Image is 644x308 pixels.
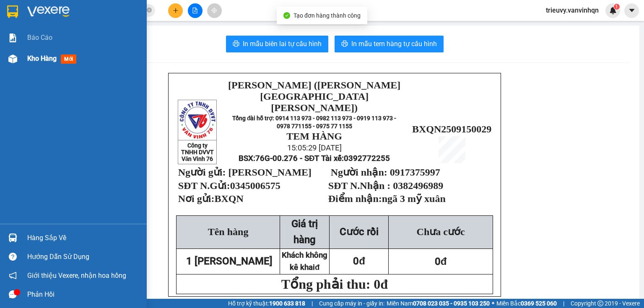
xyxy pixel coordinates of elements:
span: plus [173,8,179,13]
span: BXQN2509150029 [412,124,491,135]
span: file-add [192,8,198,13]
span: 0đ [353,255,365,267]
span: ngã 3 mỹ xuân [382,193,446,204]
div: Hướng dẫn sử dụng [27,251,140,263]
button: caret-down [624,3,639,18]
span: In mẫu tem hàng tự cấu hình [351,39,437,49]
img: logo [4,23,22,62]
span: copyright [597,300,603,306]
strong: Tổng đài hỗ trợ: 0914 113 973 - 0982 113 973 - 0919 113 973 - [31,53,125,69]
strong: SĐT N.Nhận : [328,180,391,191]
span: 1 [PERSON_NAME] [186,255,273,267]
span: Tạo đơn hàng thành công [293,12,361,19]
strong: 0708 023 035 - 0935 103 250 [413,300,490,307]
strong: 0369 525 060 [521,300,557,307]
strong: SĐT N.Gửi: [178,180,280,191]
img: logo [179,101,216,140]
span: In mẫu biên lai tự cấu hình [243,39,322,49]
span: Chưa cước [417,226,465,237]
strong: Cước rồi [340,226,379,238]
span: aim [211,8,217,13]
span: Báo cáo [27,32,52,43]
strong: 1900 633 818 [269,300,305,307]
img: icon-new-feature [609,7,617,14]
span: 0345006575 [230,180,280,191]
button: plus [168,3,183,18]
strong: [PERSON_NAME] ([PERSON_NAME][GEOGRAPHIC_DATA][PERSON_NAME]) [228,80,400,113]
strong: Người gửi: [178,167,226,178]
span: Miền Bắc [496,299,557,308]
strong: Điểm nhận: [328,193,446,204]
span: close-circle [147,7,152,15]
sup: 1 [614,4,620,10]
span: BXQN [214,193,246,204]
button: file-add [188,3,203,18]
span: 15:05:29 [DATE] [287,143,342,153]
span: 76G-00.276 - SĐT Tài xế: [255,154,390,163]
span: Nơi gửi: [178,193,246,204]
span: Giới thiệu Vexere, nhận hoa hồng [27,270,126,281]
span: BSX: [239,154,390,163]
span: | [563,299,564,308]
span: trieuvy.vanvinhqn [539,5,605,16]
span: Kho hàng [27,54,57,62]
img: solution-icon [8,34,17,42]
span: 1 [615,4,618,10]
span: printer [341,40,348,48]
span: Tên hàng [208,226,249,237]
img: warehouse-icon [8,233,17,242]
span: Miền Nam [387,299,490,308]
span: notification [9,272,17,280]
span: [PERSON_NAME] [228,167,312,178]
span: question-circle [9,253,17,261]
strong: Khách không kê khaiđ [282,251,327,272]
span: Cung cấp máy in - giấy in: [319,299,384,308]
span: message [9,290,17,298]
span: Tổng phải thu: 0đ [281,277,388,292]
div: Phản hồi [27,288,140,301]
span: printer [233,40,239,48]
button: aim [207,3,222,18]
button: printerIn mẫu biên lai tự cấu hình [226,36,328,52]
img: warehouse-icon [8,54,17,63]
span: caret-down [628,7,636,14]
span: ⚪️ [492,302,494,305]
strong: [PERSON_NAME] ([PERSON_NAME][GEOGRAPHIC_DATA][PERSON_NAME]) [23,7,132,52]
span: 0382496989 [393,180,443,191]
span: mới [61,54,76,64]
img: logo-vxr [7,5,18,18]
span: check-circle [283,12,290,19]
span: | [312,299,313,308]
strong: TEM HÀNG [286,131,342,142]
span: close-circle [147,8,152,13]
span: 0đ [435,256,447,267]
button: printerIn mẫu tem hàng tự cấu hình [335,36,444,52]
strong: Người nhận: [331,167,387,178]
span: Hỗ trợ kỹ thuật: [228,299,305,308]
strong: 0978 771155 - 0975 77 1155 [277,123,352,129]
span: Giá trị hàng [291,218,318,246]
strong: Tổng đài hỗ trợ: 0914 113 973 - 0982 113 973 - 0919 113 973 - [232,115,397,122]
span: 0917375997 [390,167,440,178]
span: 0392772255 [344,154,390,163]
strong: Công ty TNHH DVVT Văn Vinh 76 [181,142,214,162]
div: Hàng sắp về [27,232,140,244]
